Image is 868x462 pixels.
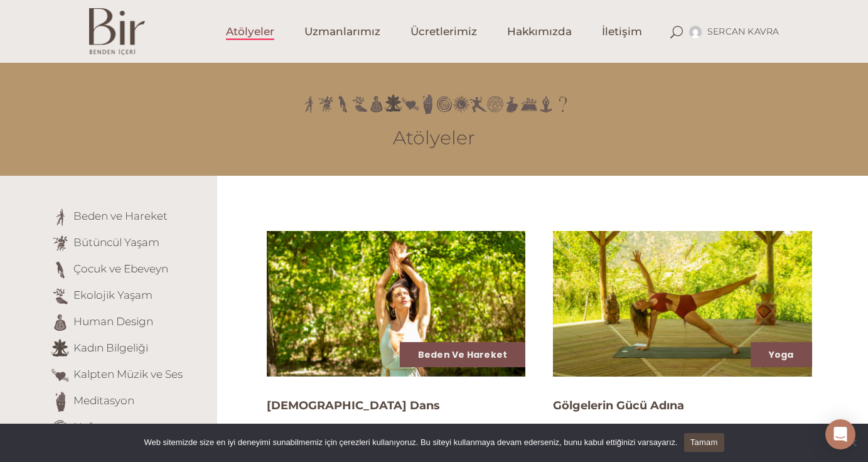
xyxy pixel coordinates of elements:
span: SERCAN KAVRA [707,26,780,37]
a: Kalpten Müzik ve Ses [73,368,183,380]
a: Beden ve Hareket [418,348,507,361]
a: Bütüncül Yaşam [73,236,159,249]
a: Ekolojik Yaşam [73,289,153,301]
span: Hakkımızda [507,24,572,39]
a: Gölgelerin Gücü Adına [553,399,684,412]
a: [DEMOGRAPHIC_DATA] Dans [267,399,440,412]
a: Tamam [684,433,724,452]
span: Ücretlerimiz [410,24,477,39]
a: Human Design [73,315,153,328]
span: Atölyeler [226,24,274,39]
div: Open Intercom Messenger [825,419,855,449]
a: Kadın Bilgeliği [73,341,148,354]
span: İletişim [602,24,642,39]
a: Çocuk ve Ebeveyn [73,262,168,275]
a: Beden ve Hareket [73,210,168,222]
a: Meditasyon [73,394,134,407]
a: Nefes [73,421,104,433]
span: Web sitemizde size en iyi deneyimi sunabilmemiz için çerezleri kullanıyoruz. Bu siteyi kullanmaya... [144,436,677,449]
a: Yoga [769,348,794,361]
span: Uzmanlarımız [304,24,380,39]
